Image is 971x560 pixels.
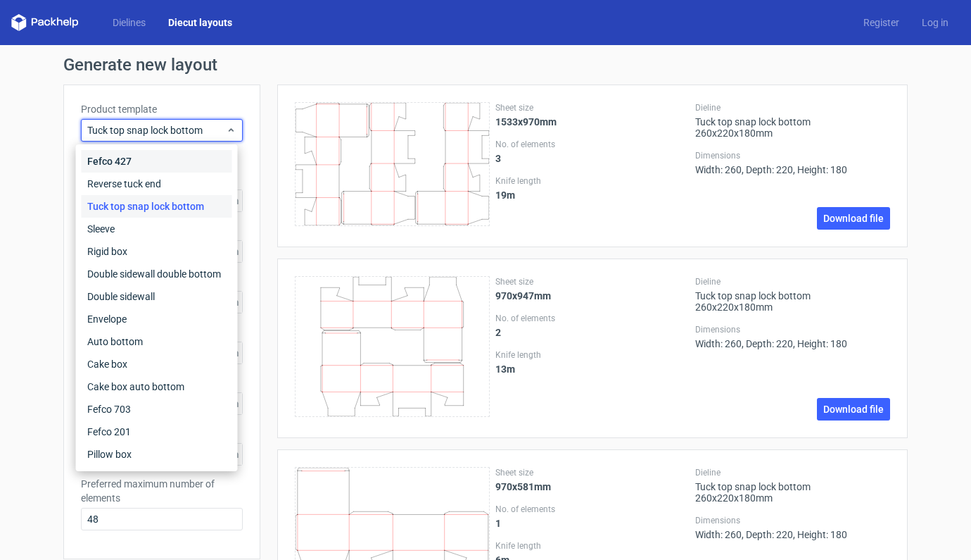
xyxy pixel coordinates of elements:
[695,324,890,349] div: Width: 260, Depth: 220, Height: 180
[495,363,515,375] strong: 13 m
[81,102,243,116] label: Product template
[695,276,890,287] label: Dieline
[101,15,157,30] a: Dielines
[82,375,232,398] div: Cake box auto bottom
[82,330,232,353] div: Auto bottom
[495,175,690,187] label: Knife length
[82,353,232,375] div: Cake box
[695,276,890,313] div: Tuck top snap lock bottom 260x220x180mm
[852,15,910,30] a: Register
[817,398,890,421] a: Download file
[82,173,232,195] div: Reverse tuck end
[495,504,690,515] label: No. of elements
[495,189,515,201] strong: 19 m
[82,218,232,240] div: Sleeve
[495,276,690,287] label: Sheet size
[82,240,232,263] div: Rigid box
[695,515,890,540] div: Width: 260, Depth: 220, Height: 180
[817,207,890,230] a: Download file
[695,515,890,526] label: Dimensions
[82,285,232,308] div: Double sidewall
[157,15,243,30] a: Diecut layouts
[82,398,232,421] div: Fefco 703
[495,327,501,338] strong: 2
[82,263,232,285] div: Double sidewall double bottom
[81,477,243,505] label: Preferred maximum number of elements
[82,150,232,173] div: Fefco 427
[495,313,690,324] label: No. of elements
[82,195,232,218] div: Tuck top snap lock bottom
[495,518,501,529] strong: 1
[910,15,960,30] a: Log in
[695,150,890,161] label: Dimensions
[495,349,690,361] label: Knife length
[495,139,690,150] label: No. of elements
[495,467,690,478] label: Sheet size
[695,324,890,335] label: Dimensions
[87,123,226,137] span: Tuck top snap lock bottom
[495,481,551,492] strong: 970x581mm
[495,116,557,127] strong: 1533x970mm
[82,308,232,330] div: Envelope
[695,102,890,139] div: Tuck top snap lock bottom 260x220x180mm
[82,443,232,466] div: Pillow box
[82,421,232,443] div: Fefco 201
[495,153,501,164] strong: 3
[495,102,690,113] label: Sheet size
[695,102,890,113] label: Dieline
[695,467,890,504] div: Tuck top snap lock bottom 260x220x180mm
[695,467,890,478] label: Dieline
[695,150,890,175] div: Width: 260, Depth: 220, Height: 180
[495,290,551,301] strong: 970x947mm
[63,56,908,73] h1: Generate new layout
[495,540,690,552] label: Knife length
